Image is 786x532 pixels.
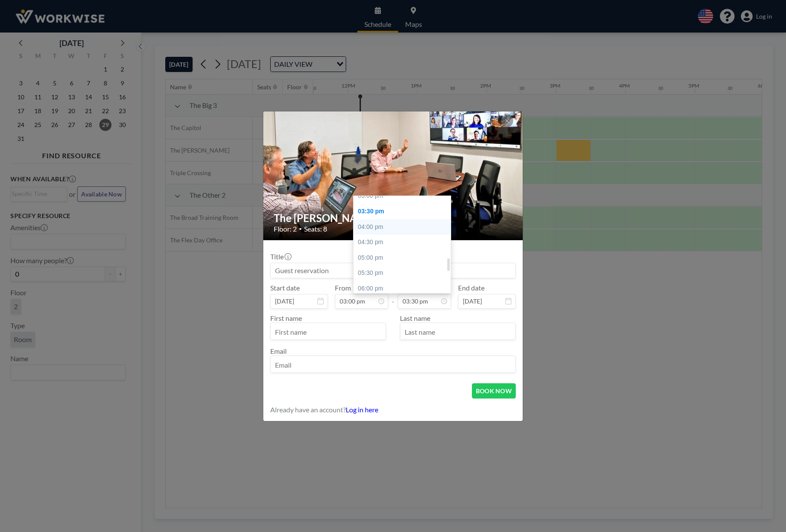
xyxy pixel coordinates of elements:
[458,284,485,292] label: End date
[274,212,513,225] h2: The [PERSON_NAME]
[271,358,515,372] input: Email
[270,314,302,322] label: First name
[354,204,453,219] div: 03:30 pm
[354,250,453,266] div: 05:00 pm
[271,325,386,339] input: First name
[400,325,515,339] input: Last name
[274,225,297,233] span: Floor: 2
[270,405,346,414] span: Already have an account?
[400,314,430,322] label: Last name
[354,265,453,281] div: 05:30 pm
[354,235,453,250] div: 04:30 pm
[270,252,291,261] label: Title
[270,284,300,292] label: Start date
[354,219,453,235] div: 04:00 pm
[354,281,453,297] div: 06:00 pm
[346,405,378,414] a: Log in here
[299,225,302,232] span: •
[392,287,394,306] span: -
[304,225,327,233] span: Seats: 8
[271,263,515,278] input: Guest reservation
[263,78,524,273] img: 537.jpg
[472,383,516,398] button: BOOK NOW
[335,284,351,292] label: From
[270,347,287,355] label: Email
[354,188,453,204] div: 03:00 pm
